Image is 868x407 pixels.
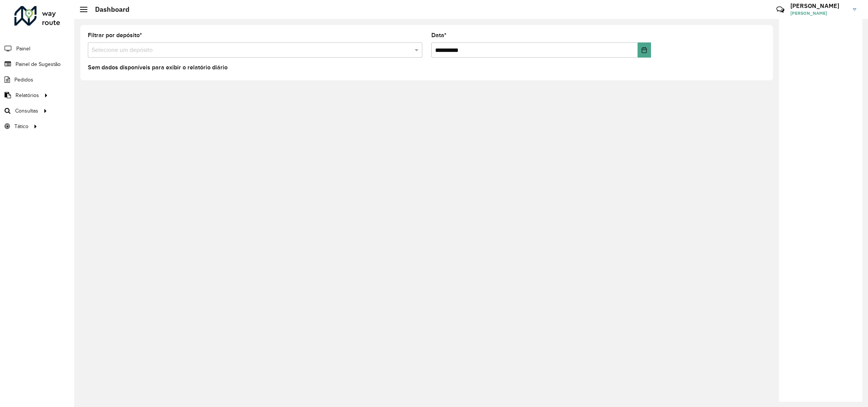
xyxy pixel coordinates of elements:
[16,60,61,68] span: Painel de Sugestão
[88,31,142,40] label: Filtrar por depósito
[790,2,847,9] h3: [PERSON_NAME]
[431,31,446,40] label: Data
[16,45,30,53] span: Painel
[15,107,38,115] span: Consultas
[14,76,33,84] span: Pedidos
[88,63,228,72] label: Sem dados disponíveis para exibir o relatório diário
[16,91,39,99] span: Relatórios
[790,10,847,17] span: [PERSON_NAME]
[14,122,28,130] span: Tático
[638,42,651,58] button: Choose Date
[87,5,130,14] h2: Dashboard
[772,2,788,18] a: Contato Rápido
